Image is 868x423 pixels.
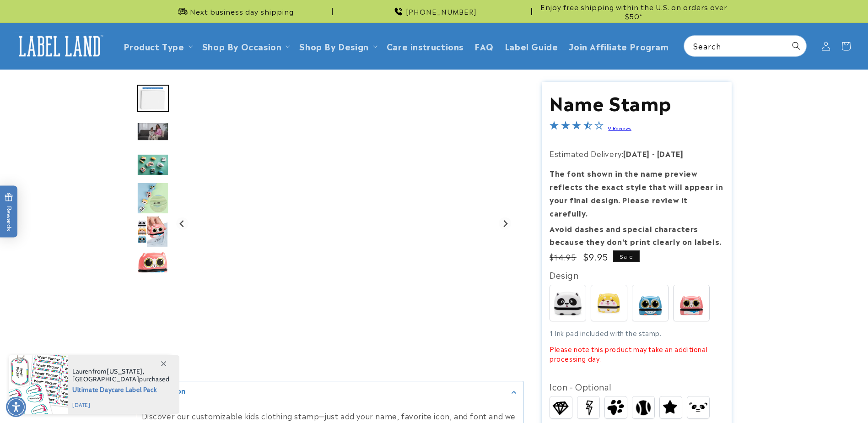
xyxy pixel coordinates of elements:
[826,384,859,414] iframe: Gorgias live chat messenger
[137,216,169,248] div: Go to slide 6
[5,193,13,231] span: Rewards
[623,148,650,159] strong: [DATE]
[137,122,169,141] img: null
[14,32,105,60] img: Label Land
[613,250,640,262] span: Sale
[687,399,709,416] img: Panda
[583,250,609,263] span: $9.95
[72,375,139,383] span: [GEOGRAPHIC_DATA]
[550,122,604,133] span: 3.3-star overall rating
[591,285,627,321] img: Buddy
[474,41,494,51] span: FAQ
[72,367,92,375] span: Lauren
[605,397,627,418] img: Paw
[550,147,723,160] p: Estimated Delivery:
[632,396,654,418] img: Baseball
[202,41,282,51] span: Shop By Occasion
[550,90,723,114] h1: Name Stamp
[387,41,464,51] span: Care instructions
[577,396,599,418] img: Lightning
[550,328,723,363] div: 1 Ink pad included with the stamp.
[669,59,859,382] iframe: Gorgias live chat window
[176,217,189,230] button: Previous slide
[137,182,169,214] div: Go to slide 5
[137,149,169,181] div: Go to slide 4
[72,368,170,383] span: from , purchased
[118,35,197,57] summary: Product Type
[550,379,723,394] div: Icon - Optional
[550,398,572,417] img: Diamond
[536,2,732,20] span: Enjoy free shipping within the U.S. on orders over $50*
[550,267,723,282] div: Design
[137,381,523,402] summary: Description
[137,216,168,248] img: null
[124,40,184,52] a: Product Type
[632,285,668,321] img: Blinky
[137,115,169,147] div: Go to slide 3
[6,397,26,417] div: Accessibility Menu
[505,41,558,51] span: Label Guide
[608,125,631,131] a: 9 Reviews
[381,35,469,57] a: Care instructions
[550,251,577,262] s: $14.95
[652,148,655,159] strong: -
[550,344,723,363] p: Please note this product may take an additional processing day.
[294,35,381,57] summary: Shop By Design
[550,223,722,247] strong: Avoid dashes and special characters because they don’t print clearly on labels.
[137,82,169,114] div: Go to slide 2
[786,36,806,56] button: Search
[563,35,674,57] a: Join Affiliate Program
[137,85,169,112] img: Premium Stamp - Label Land
[469,35,499,57] a: FAQ
[11,28,109,64] a: Label Land
[197,35,294,57] summary: Shop By Occasion
[499,35,564,57] a: Label Guide
[190,7,294,16] span: Next business day shipping
[107,367,143,375] span: [US_STATE]
[137,154,169,176] img: null
[137,182,169,214] img: null
[499,217,511,230] button: Next slide
[657,148,684,159] strong: [DATE]
[569,41,669,51] span: Join Affiliate Program
[137,249,169,281] div: Go to slide 7
[299,40,368,52] a: Shop By Design
[137,251,169,279] img: null
[406,7,477,16] span: [PHONE_NUMBER]
[550,168,723,218] strong: The font shown in the name preview reflects the exact style that will appear in your final design...
[660,398,682,417] img: Star
[550,285,586,321] img: Spots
